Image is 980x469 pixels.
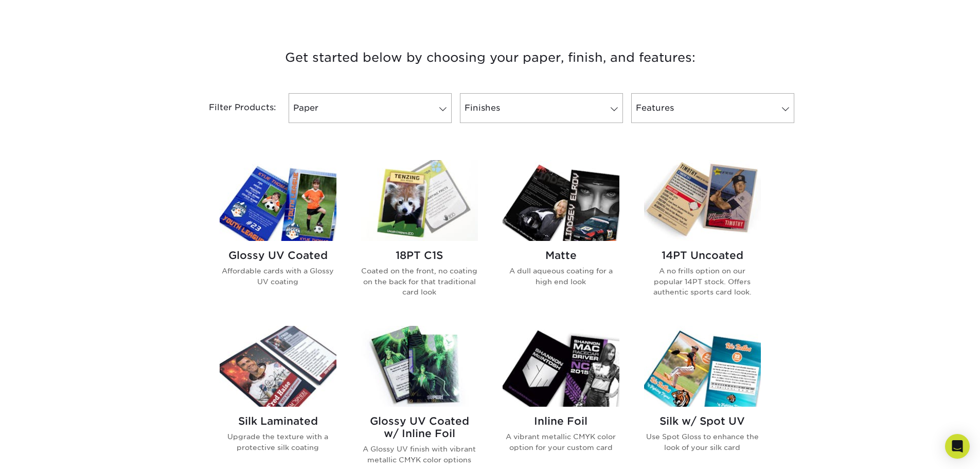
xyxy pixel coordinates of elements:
[644,415,761,427] h2: Silk w/ Spot UV
[503,431,619,453] p: A vibrant metallic CMYK color option for your custom card
[361,415,478,440] h2: Glossy UV Coated w/ Inline Foil
[460,93,623,123] a: Finishes
[503,266,619,287] p: A dull aqueous coating for a high end look
[503,326,619,407] img: Inline Foil Trading Cards
[182,93,284,123] div: Filter Products:
[644,431,761,453] p: Use Spot Gloss to enhance the look of your silk card
[361,160,478,314] a: 18PT C1S Trading Cards 18PT C1S Coated on the front, no coating on the back for that traditional ...
[644,326,761,407] img: Silk w/ Spot UV Trading Cards
[644,249,761,262] h2: 14PT Uncoated
[631,93,794,123] a: Features
[361,444,478,465] p: A Glossy UV finish with vibrant metallic CMYK color options
[644,266,761,297] p: A no frills option on our popular 14PT stock. Offers authentic sports card look.
[220,415,336,427] h2: Silk Laminated
[220,326,336,407] img: Silk Laminated Trading Cards
[503,415,619,427] h2: Inline Foil
[361,326,478,407] img: Glossy UV Coated w/ Inline Foil Trading Cards
[361,266,478,297] p: Coated on the front, no coating on the back for that traditional card look
[220,160,336,314] a: Glossy UV Coated Trading Cards Glossy UV Coated Affordable cards with a Glossy UV coating
[220,431,336,453] p: Upgrade the texture with a protective silk coating
[220,160,336,241] img: Glossy UV Coated Trading Cards
[361,249,478,262] h2: 18PT C1S
[220,266,336,287] p: Affordable cards with a Glossy UV coating
[220,249,336,262] h2: Glossy UV Coated
[361,160,478,241] img: 18PT C1S Trading Cards
[945,434,970,459] div: Open Intercom Messenger
[503,249,619,262] h2: Matte
[644,160,761,241] img: 14PT Uncoated Trading Cards
[503,160,619,241] img: Matte Trading Cards
[503,160,619,314] a: Matte Trading Cards Matte A dull aqueous coating for a high end look
[289,93,452,123] a: Paper
[644,160,761,314] a: 14PT Uncoated Trading Cards 14PT Uncoated A no frills option on our popular 14PT stock. Offers au...
[189,34,791,81] h3: Get started below by choosing your paper, finish, and features:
